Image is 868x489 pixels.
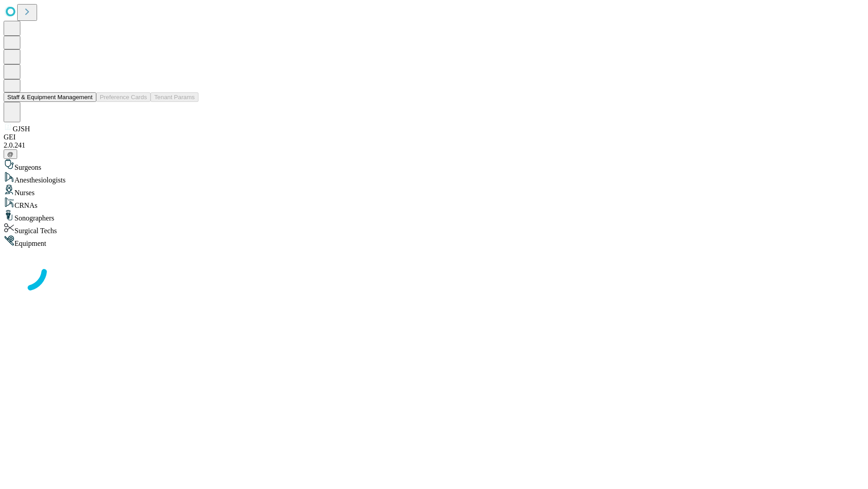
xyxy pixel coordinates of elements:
[96,92,151,102] button: Preference Cards
[4,172,864,184] div: Anesthesiologists
[4,92,96,102] button: Staff & Equipment Management
[151,92,198,102] button: Tenant Params
[4,133,864,141] div: GEI
[4,159,864,172] div: Surgeons
[13,125,30,133] span: GJSH
[4,141,864,149] div: 2.0.241
[4,235,864,248] div: Equipment
[4,210,864,222] div: Sonographers
[4,222,864,235] div: Surgical Techs
[4,184,864,197] div: Nurses
[7,151,14,158] span: @
[4,149,17,159] button: @
[4,197,864,210] div: CRNAs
